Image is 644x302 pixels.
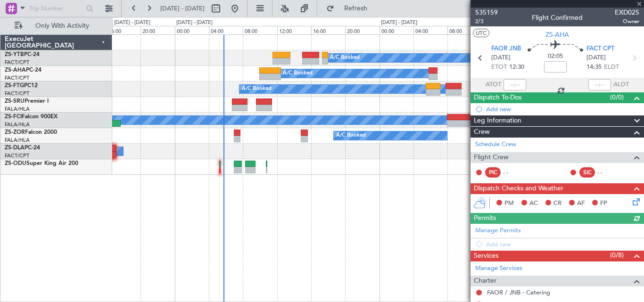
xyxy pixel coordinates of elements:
a: FALA/HLA [5,106,30,113]
div: PIC [485,167,501,178]
a: FALA/HLA [5,137,30,144]
span: Dispatch To-Dos [474,92,521,103]
a: ZS-AHAPC-24 [5,67,41,73]
span: Flight Crew [474,152,509,163]
span: [DATE] - [DATE] [160,4,205,13]
a: ZS-SRUPremier I [5,98,49,104]
span: 14:35 [586,63,602,72]
a: FACT/CPT [5,74,29,82]
div: [DATE] - [DATE] [176,19,213,27]
div: [DATE] - [DATE] [114,19,150,27]
span: ZS-AHA [545,30,569,40]
span: CR [553,199,561,208]
span: FP [600,199,607,208]
span: [DATE] [491,53,511,63]
span: 2/3 [475,17,498,25]
span: Only With Activity [25,23,99,29]
span: ALDT [613,80,629,90]
div: 20:00 [140,26,174,34]
span: Services [474,251,498,261]
input: Trip Number [29,1,83,16]
div: 04:00 [209,26,243,34]
span: 12:30 [509,63,524,72]
a: FACT/CPT [5,59,29,66]
div: 16:00 [107,26,140,34]
div: 12:00 [277,26,311,34]
span: Dispatch Checks and Weather [474,183,563,194]
a: FACT/CPT [5,90,29,97]
span: Charter [474,276,496,286]
a: ZS-ODUSuper King Air 200 [5,161,78,166]
div: 00:00 [175,26,209,34]
a: FAOR / JNB - Catering [487,288,550,296]
div: 20:00 [345,26,379,34]
div: Flight Confirmed [532,13,583,23]
a: FALA/HLA [5,121,30,128]
span: Refresh [336,5,376,12]
a: FACT/CPT [5,152,29,159]
span: ZS-ZOR [5,130,25,135]
span: [DATE] [586,53,606,63]
div: A/C Booked [283,66,313,81]
div: - - [597,168,619,177]
span: ETOT [491,63,507,72]
span: Crew [474,127,490,138]
span: ATOT [486,80,501,90]
div: 04:00 [413,26,447,34]
span: 535159 [475,8,498,17]
a: ZS-YTBPC-24 [5,52,40,57]
span: ZS-FCI [5,114,22,120]
button: UTC [473,29,489,37]
span: FAOR JNB [491,44,521,54]
div: 16:00 [311,26,345,34]
span: ZS-AHA [5,67,26,73]
span: ZS-YTB [5,52,24,57]
span: FACT CPT [586,44,614,54]
span: 02:05 [548,52,563,61]
span: EXD025 [615,8,639,17]
a: ZS-FTGPC12 [5,83,38,89]
span: Leg Information [474,115,521,126]
span: (0/8) [610,250,624,260]
button: Refresh [322,1,379,16]
div: SIC [579,167,595,178]
a: ZS-ZORFalcon 2000 [5,130,57,135]
a: ZS-DLAPC-24 [5,145,40,151]
div: Add new [486,105,639,113]
span: ZS-FTG [5,83,24,89]
div: 08:00 [243,26,277,34]
span: AC [529,199,538,208]
div: A/C Booked [336,129,366,143]
a: ZS-FCIFalcon 900EX [5,114,58,120]
div: A/C Booked [242,82,272,96]
span: (0/0) [610,92,624,102]
a: Manage Services [475,264,522,273]
span: ZS-SRU [5,98,25,104]
div: 08:00 [447,26,481,34]
div: 00:00 [380,26,413,34]
span: ELDT [604,63,619,72]
div: - - [503,168,524,177]
div: [DATE] - [DATE] [381,19,417,27]
span: PM [504,199,514,208]
span: ZS-DLA [5,145,25,151]
span: ZS-ODU [5,161,26,166]
div: A/C Booked [330,51,360,65]
span: AF [577,199,585,208]
span: Owner [615,17,639,25]
button: Only With Activity [10,18,102,33]
a: Schedule Crew [475,140,516,149]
